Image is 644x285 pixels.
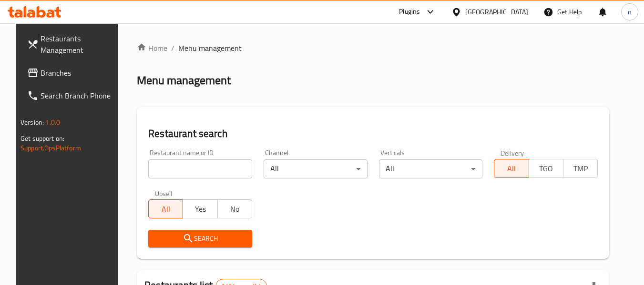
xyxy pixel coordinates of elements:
[563,159,598,178] button: TMP
[187,202,214,216] span: Yes
[148,230,252,247] button: Search
[183,199,217,218] button: Yes
[155,190,173,197] label: Upsell
[137,42,609,54] nav: breadcrumb
[20,61,123,84] a: Branches
[20,132,64,145] span: Get support on:
[148,127,598,141] h2: Restaurant search
[217,199,252,218] button: No
[137,73,231,88] h2: Menu management
[399,6,420,18] div: Plugins
[529,159,563,178] button: TGO
[222,202,248,216] span: No
[156,233,245,245] span: Search
[494,159,529,178] button: All
[20,116,44,128] span: Version:
[41,90,116,101] span: Search Branch Phone
[148,159,252,178] input: Search for restaurant name or ID..
[153,202,179,216] span: All
[137,42,167,54] a: Home
[379,159,483,178] div: All
[628,7,632,17] span: n
[264,159,368,178] div: All
[41,33,116,56] span: Restaurants Management
[178,42,242,54] span: Menu management
[20,84,123,107] a: Search Branch Phone
[45,116,60,128] span: 1.0.0
[501,149,524,156] label: Delivery
[41,67,116,79] span: Branches
[533,162,560,176] span: TGO
[20,27,123,61] a: Restaurants Management
[567,162,594,176] span: TMP
[465,7,528,17] div: [GEOGRAPHIC_DATA]
[171,42,174,54] li: /
[148,199,183,218] button: All
[20,142,81,154] a: Support.OpsPlatform
[498,162,525,176] span: All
